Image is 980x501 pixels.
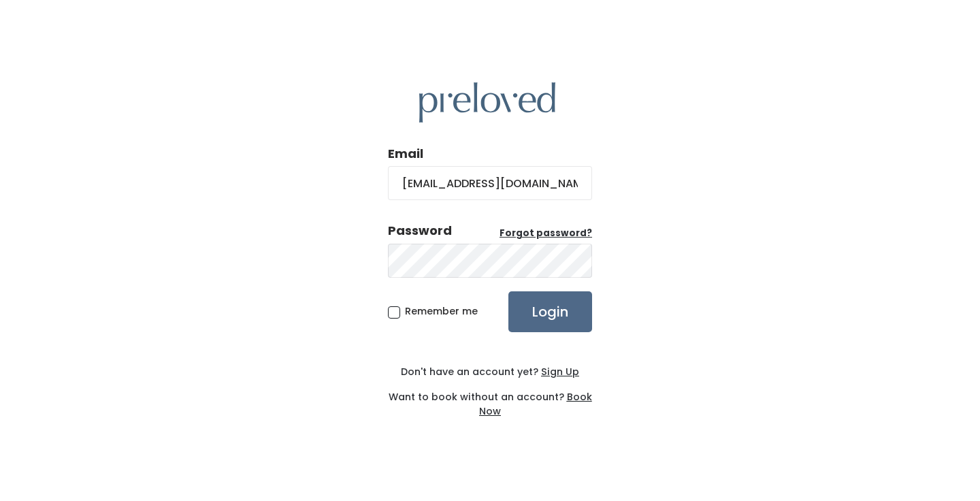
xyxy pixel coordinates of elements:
a: Book Now [479,390,592,418]
div: Want to book without an account? [388,379,592,419]
input: Login [508,291,592,332]
div: Don't have an account yet? [388,365,592,379]
a: Sign Up [538,365,579,378]
span: Remember me [405,304,478,318]
label: Email [388,145,423,163]
u: Sign Up [541,365,579,378]
a: Forgot password? [500,227,592,240]
div: Password [388,222,452,240]
img: preloved logo [419,82,555,123]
